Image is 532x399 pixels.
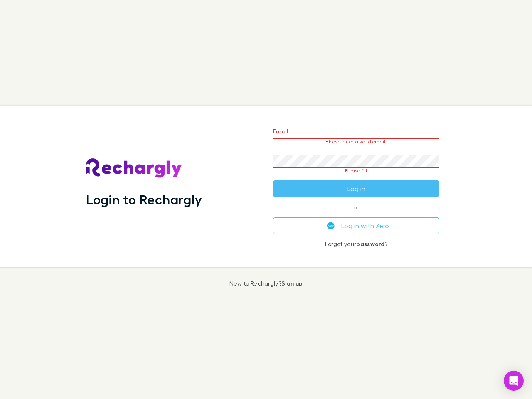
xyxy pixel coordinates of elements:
button: Log in [273,180,439,197]
span: or [273,207,439,207]
h1: Login to Rechargly [86,192,202,207]
p: Forgot your ? [273,241,439,247]
img: Xero's logo [327,222,335,229]
p: New to Rechargly? [229,280,303,287]
div: Open Intercom Messenger [504,371,524,391]
p: Please fill [273,168,439,174]
a: password [356,240,384,247]
img: Rechargly's Logo [86,158,182,178]
a: Sign up [281,280,303,287]
p: Please enter a valid email. [273,139,439,145]
button: Log in with Xero [273,217,439,234]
